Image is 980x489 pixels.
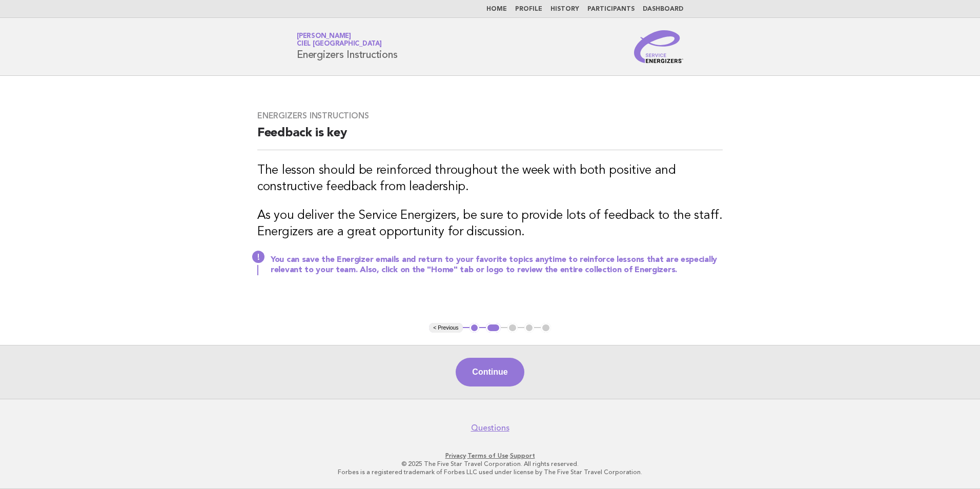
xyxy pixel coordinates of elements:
a: History [550,6,579,12]
h3: As you deliver the Service Energizers, be sure to provide lots of feedback to the staff. Energize... [257,208,723,240]
h3: Energizers Instructions [257,111,723,121]
a: Dashboard [643,6,683,12]
p: · · [176,452,804,460]
a: Participants [587,6,635,12]
a: [PERSON_NAME]Ciel [GEOGRAPHIC_DATA] [297,33,382,47]
button: Continue [456,358,524,386]
h2: Feedback is key [257,125,723,150]
span: Ciel [GEOGRAPHIC_DATA] [297,41,382,48]
a: Support [510,452,535,459]
h3: The lesson should be reinforced throughout the week with both positive and constructive feedback ... [257,162,723,195]
a: Terms of Use [467,452,508,459]
h1: Energizers Instructions [297,33,397,60]
p: Forbes is a registered trademark of Forbes LLC used under license by The Five Star Travel Corpora... [176,468,804,476]
a: Privacy [445,452,466,459]
a: Profile [515,6,542,12]
button: 2 [486,323,501,333]
img: Service Energizers [634,30,683,63]
button: < Previous [429,323,462,333]
a: Home [486,6,507,12]
a: Questions [471,423,509,433]
h3: You can save the Energizer emails and return to your favorite topics anytime to reinforce lessons... [271,255,723,275]
p: © 2025 The Five Star Travel Corporation. All rights reserved. [176,460,804,468]
button: 1 [469,323,480,333]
